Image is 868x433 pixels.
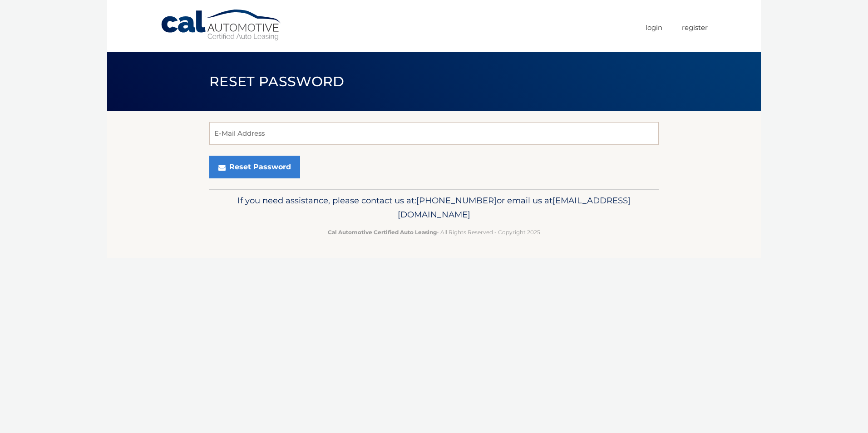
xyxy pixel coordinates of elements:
[646,20,662,35] a: Login
[209,73,344,90] span: Reset Password
[328,229,437,236] strong: Cal Automotive Certified Auto Leasing
[215,193,653,222] p: If you need assistance, please contact us at: or email us at
[209,122,659,145] input: E-Mail Address
[160,9,283,41] a: Cal Automotive
[682,20,708,35] a: Register
[215,227,653,237] p: - All Rights Reserved - Copyright 2025
[416,195,497,206] span: [PHONE_NUMBER]
[209,156,300,178] button: Reset Password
